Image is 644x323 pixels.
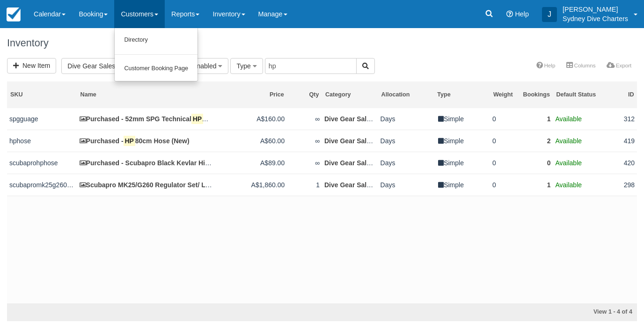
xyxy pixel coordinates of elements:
[531,59,637,73] ul: More
[220,91,284,99] div: Price
[322,152,378,174] td: Dive Gear Sales - Retail
[287,130,322,152] td: ∞
[555,181,582,189] span: Available
[322,108,378,130] td: Dive Gear Sales - Retail
[378,174,434,196] td: Days
[217,152,287,174] td: A$89.00
[80,137,190,145] a: Purchased -HP80cm Hose (New)
[265,58,357,74] input: Search Items
[490,174,518,196] td: 0
[490,108,518,130] td: 0
[290,91,319,99] div: Qty
[217,174,287,196] td: A$1,860.00
[563,14,628,23] p: Sydney Dive Charters
[434,108,490,130] td: Simple
[191,114,203,124] mark: HP
[553,108,602,130] td: Available
[378,152,434,174] td: Days
[437,91,487,99] div: Type
[7,58,56,73] a: New Item
[7,7,21,22] img: checkfront-main-nav-mini-logo.png
[80,115,243,123] a: Purchased - 52mm SPG TechnicalHPGauge (New)
[10,91,74,99] div: SKU
[77,174,217,196] td: Scubapro MK25/G260 Regulator Set/ Long Hose/ Halcyon HP/ 2 x Clips
[490,130,518,152] td: 0
[80,181,307,189] a: Scubapro MK25/G260 Regulator Set/ Long Hose/ Halcyon/ 2 x Clips
[124,136,135,146] mark: HP
[324,181,397,189] a: Dive Gear Sales - Retail
[601,59,637,72] a: Export
[518,152,553,174] td: 0
[322,174,378,196] td: Dive Gear Sales - Retail
[7,108,77,130] td: spgguage
[518,130,553,152] td: 2
[324,159,397,167] a: Dive Gear Sales - Retail
[378,130,434,152] td: Days
[547,137,551,145] a: 2
[77,130,217,152] td: Purchased - HP 80cm Hose (New)
[381,91,431,99] div: Allocation
[561,59,601,72] a: Columns
[324,137,397,145] a: Dive Gear Sales - Retail
[490,152,518,174] td: 0
[378,108,434,130] td: Days
[80,91,214,99] div: Name
[553,152,602,174] td: Available
[114,28,198,81] ul: Customers
[553,174,602,196] td: Available
[602,174,637,196] td: 298
[7,130,77,152] td: hphose
[602,130,637,152] td: 419
[115,30,198,50] a: Directory
[547,159,551,167] a: 0
[434,152,490,174] td: Simple
[7,152,77,174] td: scubaprohphose
[602,108,637,130] td: 312
[518,174,553,196] td: 1
[324,115,397,123] a: Dive Gear Sales - Retail
[518,108,553,130] td: 1
[542,7,557,22] div: J
[77,108,217,130] td: Purchased - 52mm SPG Technical HP Gauge (New)
[325,91,375,99] div: Category
[547,181,551,189] a: 1
[217,130,287,152] td: A$60.00
[602,152,637,174] td: 420
[555,137,582,145] span: Available
[531,59,561,72] a: Help
[287,152,322,174] td: ∞
[7,37,637,49] h1: Inventory
[515,10,529,18] span: Help
[432,308,632,316] div: View 1 - 4 of 4
[287,108,322,130] td: ∞
[605,91,634,99] div: ID
[189,62,216,70] span: : Enabled
[80,159,317,167] a: Purchased - Scubapro Black Kevlar High Pressure () 85cm Hose (New)
[77,152,217,174] td: Purchased - Scubapro Black Kevlar High Pressure (HP) 85cm Hose (New)
[115,59,198,79] a: Customer Booking Page
[556,91,599,99] div: Default Status
[555,115,582,123] span: Available
[236,62,250,70] span: Type
[521,91,550,99] div: Bookings
[547,115,551,123] a: 1
[506,11,513,17] i: Help
[493,91,515,99] div: Weight
[553,130,602,152] td: Available
[563,5,628,14] p: [PERSON_NAME]
[322,130,378,152] td: Dive Gear Sales - Retail
[434,174,490,196] td: Simple
[230,58,263,74] button: Type
[555,159,582,167] span: Available
[67,61,152,71] span: Dive Gear Sales - Retail (58)
[217,108,287,130] td: A$160.00
[61,58,164,74] button: Dive Gear Sales - Retail (58)
[7,174,77,196] td: scubapromk25g260set
[434,130,490,152] td: Simple
[287,174,322,196] td: 1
